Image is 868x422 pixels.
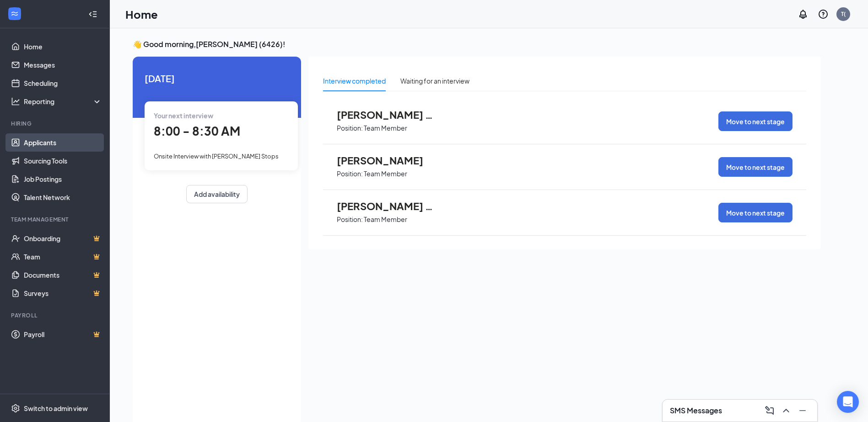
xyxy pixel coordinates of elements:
a: DocumentsCrown [24,266,102,284]
div: Interview completed [323,76,386,86]
p: Team Member [364,169,407,178]
p: Position: [337,215,363,224]
span: [PERSON_NAME] Leaf [337,109,437,121]
div: Hiring [11,120,100,127]
div: Payroll [11,311,100,319]
p: Position: [337,169,363,178]
span: Onsite Interview with [PERSON_NAME] Stops [154,153,279,160]
svg: WorkstreamLogo [10,9,19,18]
h3: 👋 Good morning, [PERSON_NAME] (6426) ! [133,39,821,49]
div: Open Intercom Messenger [837,391,859,413]
button: Move to next stage [718,111,793,131]
svg: ChevronUp [781,405,792,416]
svg: QuestionInfo [818,9,829,20]
svg: ComposeMessage [764,405,775,416]
svg: Analysis [11,97,20,106]
p: Team Member [364,124,407,132]
span: [PERSON_NAME] [337,154,437,166]
svg: Notifications [798,9,809,20]
svg: Settings [11,404,20,413]
svg: Minimize [797,405,808,416]
a: Home [24,37,102,56]
a: Talent Network [24,188,102,206]
h1: Home [125,6,158,22]
div: Reporting [24,97,102,106]
a: Job Postings [24,170,102,188]
button: Minimize [795,403,810,418]
a: Scheduling [24,74,102,92]
span: [DATE] [145,71,289,85]
h3: SMS Messages [670,406,722,416]
svg: Collapse [88,10,97,19]
span: [PERSON_NAME] Bear Stops [337,200,437,212]
button: Add availability [186,185,248,203]
button: ComposeMessage [762,403,777,418]
div: Switch to admin view [24,404,88,413]
a: PayrollCrown [24,325,102,343]
button: Move to next stage [718,203,793,222]
a: OnboardingCrown [24,229,102,248]
span: Your next interview [154,111,213,120]
a: Sourcing Tools [24,152,102,170]
a: SurveysCrown [24,284,102,302]
p: Position: [337,124,363,132]
span: 8:00 - 8:30 AM [154,123,240,138]
div: Team Management [11,216,100,223]
button: ChevronUp [779,403,793,418]
a: TeamCrown [24,248,102,266]
button: Move to next stage [718,157,793,177]
div: Waiting for an interview [400,76,469,86]
a: Messages [24,56,102,74]
a: Applicants [24,133,102,152]
div: T( [841,10,846,18]
p: Team Member [364,215,407,224]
